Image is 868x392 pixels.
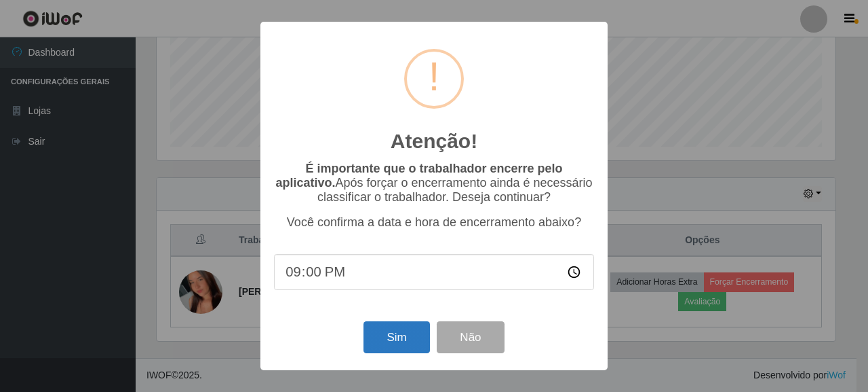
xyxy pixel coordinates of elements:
[391,129,477,154] h2: Atenção!
[363,321,429,353] button: Sim
[275,162,562,190] b: É importante que o trabalhador encerre pelo aplicativo.
[274,215,594,230] p: Você confirma a data e hora de encerramento abaixo?
[274,162,594,204] p: Após forçar o encerramento ainda é necessário classificar o trabalhador. Deseja continuar?
[437,321,504,353] button: Não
